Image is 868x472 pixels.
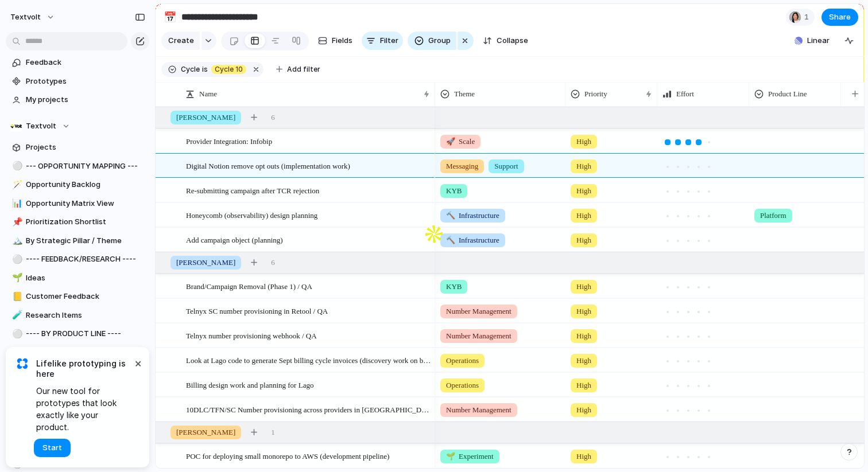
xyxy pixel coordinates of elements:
span: Customer Feedback [26,291,145,302]
span: Messaging [446,161,478,172]
span: Filter [380,35,398,46]
button: ⚪ [10,161,22,172]
span: Telnyx number provisioning webhook / QA [186,329,317,342]
span: Support [494,161,518,172]
span: Prototypes [26,76,145,87]
span: Add campaign object (planning) [186,233,283,246]
span: --- OPPORTUNITY MAPPING --- [26,161,145,172]
span: Start [42,442,62,454]
span: Scale [446,136,475,147]
span: High [576,235,591,246]
span: 1 [804,11,812,23]
span: Honeycomb (observability) design planning [186,208,317,221]
span: Experiment [446,451,494,462]
a: Prototypes [6,73,149,90]
div: 📊 [12,197,20,210]
button: ⚪ [10,328,22,340]
div: 📒 [12,290,20,303]
button: Textvolt [6,118,149,135]
span: POC for deploying small monorepo to AWS (development pipeline) [186,449,389,462]
span: By Strategic Pillar / Theme [26,235,145,247]
span: Linear [807,35,830,46]
button: 🪄 [10,179,22,190]
span: High [576,185,591,197]
a: 🧪Research Items [6,307,149,324]
span: Number Management [446,306,511,317]
span: High [576,281,591,292]
button: Group [408,32,456,50]
span: 🔨 [446,211,455,220]
span: Add filter [287,64,320,75]
a: ⚪---- BY PRODUCT LINE ---- [6,325,149,342]
span: [PERSON_NAME] [176,257,235,268]
span: High [576,355,591,366]
button: is [200,63,210,76]
span: High [576,404,591,416]
span: ---- FEEDBACK/RESEARCH ---- [26,253,145,265]
a: 🧑‍⚖️KYB - Register [6,344,149,361]
span: Look at Lago code to generate Sept billing cycle invoices (discovery work on billing) [186,353,431,366]
div: 🧪 [12,309,20,322]
a: ⚪--- OPPORTUNITY MAPPING --- [6,158,149,175]
span: Cycle [181,64,200,75]
span: Number Management [446,330,511,342]
div: 📌 [12,216,20,229]
a: My projects [6,91,149,108]
span: 🌱 [446,452,455,461]
span: 10DLC/TFN/SC Number provisioning across providers in [GEOGRAPHIC_DATA] [186,403,431,416]
button: Linear [790,32,834,49]
span: Digital Notion remove opt outs (implementation work) [186,159,350,172]
span: Opportunity Backlog [26,179,145,190]
span: High [576,210,591,221]
span: Brand/Campaign Removal (Phase 1) / QA [186,279,312,292]
div: ⚪ [12,253,20,266]
span: ---- BY PRODUCT LINE ---- [26,328,145,340]
a: 🏔️By Strategic Pillar / Theme [6,232,149,249]
a: 📌Prioritization Shortlist [6,213,149,231]
span: Projects [26,142,145,153]
span: is [202,64,208,75]
span: [PERSON_NAME] [176,112,235,123]
button: Share [821,9,858,26]
span: Textvolt [26,120,56,132]
span: Collapse [497,35,528,46]
span: Theme [454,88,475,100]
span: High [576,451,591,462]
button: 📊 [10,198,22,209]
span: Feedback [26,57,145,68]
span: Infrastructure [446,235,499,246]
span: [PERSON_NAME] [176,427,235,438]
button: Start [34,439,71,457]
span: Fields [332,35,352,46]
div: 🪄Opportunity Backlog [6,176,149,193]
span: Telnyx SC number provisioning in Retool / QA [186,304,328,317]
button: Create [161,32,200,50]
span: Name [199,88,217,100]
button: Cycle 10 [209,63,249,76]
button: 🏔️ [10,235,22,247]
div: 🏔️ [12,234,20,247]
div: 📅 [164,9,176,25]
button: textvolt [5,8,61,26]
a: 🌱Ideas [6,270,149,287]
a: ⚪---- FEEDBACK/RESEARCH ---- [6,251,149,268]
span: KYB [446,185,462,197]
a: Projects [6,139,149,156]
span: Share [829,11,851,23]
div: 🌱 [12,271,20,284]
span: Opportunity Matrix View [26,198,145,209]
span: High [576,306,591,317]
span: Ideas [26,272,145,284]
span: Research Items [26,310,145,321]
a: 📊Opportunity Matrix View [6,195,149,212]
span: Priority [584,88,607,100]
a: Feedback [6,54,149,71]
span: 6 [271,112,275,123]
div: ⚪ [12,159,20,173]
span: 🚀 [446,137,455,146]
